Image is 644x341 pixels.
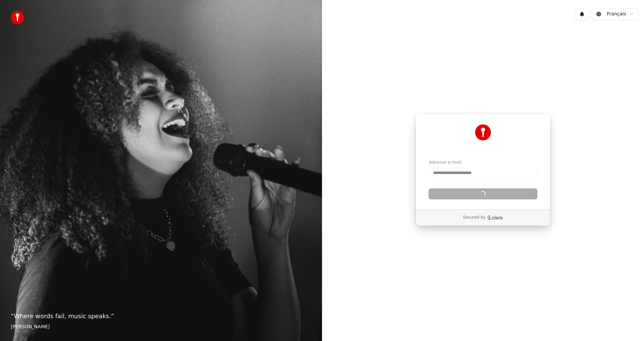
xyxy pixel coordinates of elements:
[475,124,491,140] img: Youka
[11,311,311,321] p: “ Where words fail, music speaks. ”
[463,215,485,220] p: Secured by
[11,324,311,330] footer: [PERSON_NAME]
[487,215,503,220] a: Clerk logo
[11,11,24,24] img: youka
